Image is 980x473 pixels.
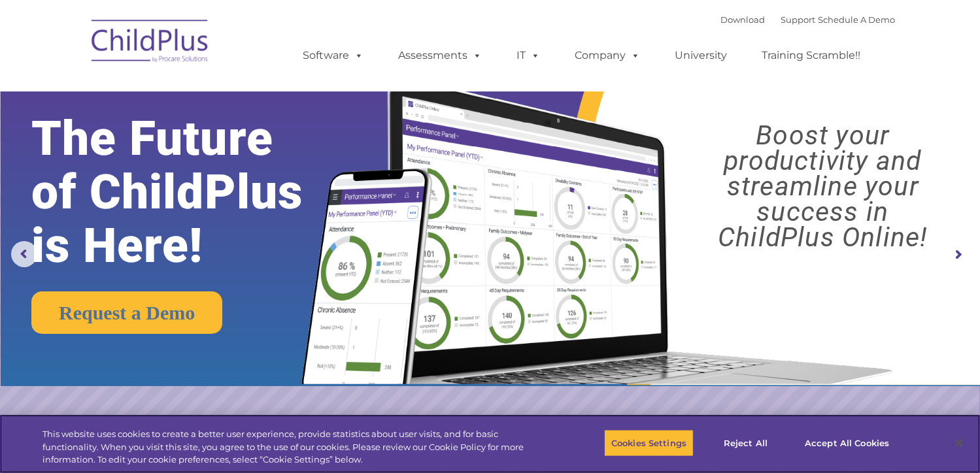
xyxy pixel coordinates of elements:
[42,428,539,466] div: This website uses cookies to create a better user experience, provide statistics about user visit...
[290,42,377,69] a: Software
[749,42,874,69] a: Training Scramble!!
[677,123,968,250] rs-layer: Boost your productivity and streamline your success in ChildPlus Online!
[662,42,741,69] a: University
[31,291,222,334] a: Request a Demo
[182,140,237,150] span: Phone number
[798,429,896,457] button: Accept All Cookies
[182,86,222,96] span: Last name
[781,14,816,25] a: Support
[705,429,786,457] button: Reject All
[504,42,554,69] a: IT
[85,10,216,76] img: ChildPlus by Procare Solutions
[819,14,896,25] a: Schedule A Demo
[721,14,766,25] a: Download
[721,14,896,25] font: |
[945,429,973,457] button: Close
[386,42,496,69] a: Assessments
[31,112,345,272] rs-layer: The Future of ChildPlus is Here!
[604,429,694,457] button: Cookies Settings
[562,42,654,69] a: Company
